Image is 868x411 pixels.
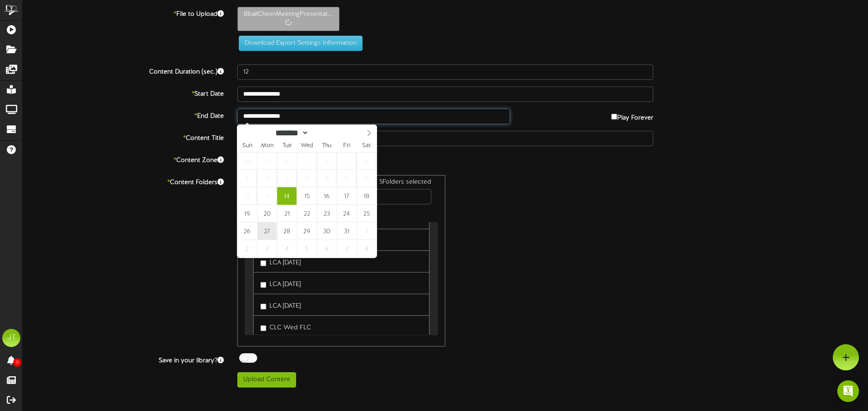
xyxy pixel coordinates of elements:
span: October 5, 2025 [237,170,257,187]
span: October 21, 2025 [277,205,297,222]
span: October 6, 2025 [257,170,277,187]
span: November 8, 2025 [357,240,376,258]
span: October 29, 2025 [297,222,316,240]
a: Download Export Settings Information [234,40,363,46]
span: Wed [297,143,317,149]
label: Start Date [16,87,231,99]
div: Open Intercom Messenger [837,380,859,402]
span: Sat [357,143,377,149]
span: October 23, 2025 [317,205,336,222]
span: October 20, 2025 [257,205,277,222]
span: November 5, 2025 [297,240,316,258]
span: October 17, 2025 [337,187,356,205]
span: October 28, 2025 [277,222,297,240]
span: Sun [237,143,257,149]
div: JT [2,329,20,347]
span: October 8, 2025 [297,170,316,187]
span: October 14, 2025 [277,187,297,205]
label: Content Title [16,131,231,143]
span: October 16, 2025 [317,187,336,205]
span: October 19, 2025 [237,205,257,222]
span: October 11, 2025 [357,170,376,187]
span: Thu [317,143,337,149]
span: November 2, 2025 [237,240,257,258]
input: Play Forever [611,114,617,120]
span: October 4, 2025 [357,152,376,170]
span: September 30, 2025 [277,152,297,170]
span: October 18, 2025 [357,187,376,205]
label: LCA [DATE] [260,255,301,268]
span: October 22, 2025 [297,205,316,222]
span: October 9, 2025 [317,170,336,187]
span: October 15, 2025 [297,187,316,205]
label: End Date [16,109,231,121]
span: October 25, 2025 [357,205,376,222]
span: November 4, 2025 [277,240,297,258]
span: November 1, 2025 [357,222,376,240]
label: File to Upload [16,7,231,19]
span: October 7, 2025 [277,170,297,187]
span: October 1, 2025 [297,152,316,170]
span: September 28, 2025 [237,152,257,170]
label: Content Zone [16,153,231,165]
span: October 10, 2025 [337,170,356,187]
button: Download Export Settings Information [239,36,363,51]
span: October 2, 2025 [317,152,336,170]
span: September 29, 2025 [257,152,277,170]
span: October 13, 2025 [257,187,277,205]
span: October 12, 2025 [237,187,257,205]
input: LCA [DATE] [260,304,266,309]
input: Title of this Content [237,131,653,146]
span: November 7, 2025 [337,240,356,258]
label: Save in your library? [16,353,231,365]
input: CLC Wed FLC [260,325,266,331]
span: October 30, 2025 [317,222,336,240]
span: October 3, 2025 [337,152,356,170]
label: Content Duration (sec.) [16,65,231,77]
input: Year [309,128,341,138]
label: CLC Wed FLC [260,320,311,332]
label: LCA [DATE] [260,299,301,311]
button: Upload Content [237,372,296,388]
span: October 27, 2025 [257,222,277,240]
label: Play Forever [611,109,653,123]
span: October 24, 2025 [337,205,356,222]
span: November 6, 2025 [317,240,336,258]
span: October 26, 2025 [237,222,257,240]
span: November 3, 2025 [257,240,277,258]
input: LCA [DATE] [260,282,266,288]
span: Fri [337,143,357,149]
label: LCA [DATE] [260,277,301,289]
span: October 31, 2025 [337,222,356,240]
span: Mon [257,143,277,149]
span: 0 [13,358,21,367]
span: Tue [277,143,297,149]
label: Content Folders [16,175,231,187]
input: LCA [DATE] [260,260,266,266]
